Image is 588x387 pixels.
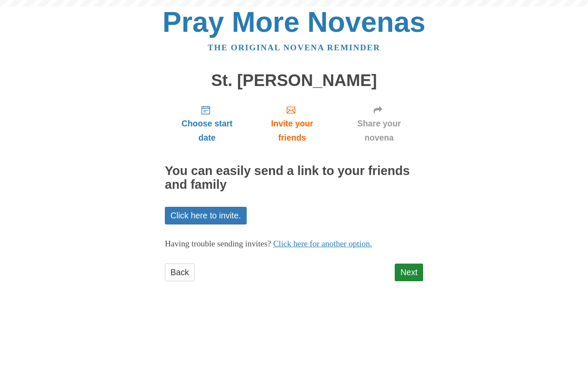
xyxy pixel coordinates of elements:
a: Invite your friends [249,98,335,149]
a: Choose start date [165,98,249,149]
a: Click here for another option. [273,239,372,248]
a: The original novena reminder [208,43,381,52]
a: Back [165,264,195,281]
a: Share your novena [335,98,423,149]
span: Having trouble sending invites? [165,239,271,248]
h1: St. [PERSON_NAME] [165,71,423,90]
span: Choose start date [173,117,241,145]
a: Next [395,264,423,281]
h2: You can easily send a link to your friends and family [165,164,423,192]
span: Invite your friends [258,117,326,145]
a: Click here to invite. [165,207,247,224]
a: Pray More Novenas [163,6,426,38]
span: Share your novena [344,117,415,145]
